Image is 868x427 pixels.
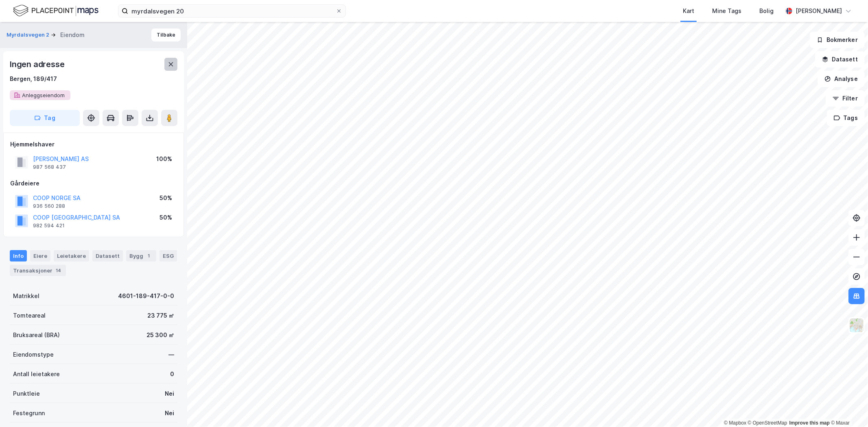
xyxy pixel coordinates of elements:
div: Antall leietakere [13,369,60,379]
a: OpenStreetMap [748,420,787,426]
div: 1 [145,252,153,260]
div: 14 [54,266,63,274]
div: Eiendom [60,30,85,40]
button: Datasett [815,51,865,68]
button: Myrdalsvegen 2 [7,31,51,39]
div: 50% [160,213,172,222]
div: Tomteareal [13,311,46,320]
div: 0 [170,369,174,379]
div: Kontrollprogram for chat [827,388,868,427]
div: 23 775 ㎡ [147,311,174,320]
div: — [168,350,174,359]
div: Festegrunn [13,408,45,418]
div: Eiere [30,250,50,261]
div: Matrikkel [13,291,39,301]
img: Z [849,318,864,333]
button: Analyse [818,71,865,87]
button: Bokmerker [810,32,865,48]
div: Nei [165,408,174,418]
button: Tilbake [151,28,181,41]
div: Kart [683,6,694,16]
div: Bruksareal (BRA) [13,330,60,340]
button: Filter [826,90,865,107]
div: Mine Tags [712,6,741,16]
input: Søk på adresse, matrikkel, gårdeiere, leietakere eller personer [128,5,336,17]
div: Nei [165,389,174,399]
a: Mapbox [724,420,746,426]
div: 982 594 421 [33,222,65,229]
div: 25 300 ㎡ [146,330,174,340]
button: Tag [10,110,80,126]
div: Ingen adresse [10,58,66,71]
div: Bygg [126,250,156,261]
div: [PERSON_NAME] [796,6,842,16]
div: Bergen, 189/417 [10,74,57,84]
div: Punktleie [13,389,40,399]
div: Hjemmelshaver [10,139,177,149]
iframe: Chat Widget [827,388,868,427]
div: Info [10,250,27,261]
div: Bolig [759,6,774,16]
div: Leietakere [54,250,89,261]
div: 4601-189-417-0-0 [118,291,174,301]
div: 987 568 437 [33,164,66,170]
button: Tags [827,110,865,126]
a: Improve this map [789,420,830,426]
img: logo.f888ab2527a4732fd821a326f86c7f29.svg [13,4,98,18]
div: Eiendomstype [13,350,54,359]
div: 50% [160,193,172,203]
div: 936 560 288 [33,203,65,209]
div: Transaksjoner [10,265,66,276]
div: ESG [160,250,177,261]
div: Datasett [92,250,123,261]
div: Gårdeiere [10,179,177,188]
div: 100% [156,154,172,164]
